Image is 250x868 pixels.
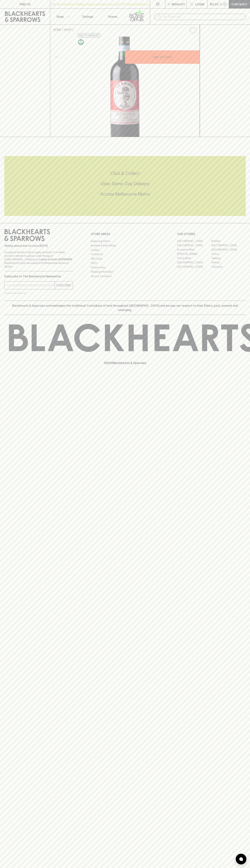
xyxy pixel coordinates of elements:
a: FAQ's [91,261,159,265]
a: Contact Us [91,252,159,256]
a: Fitzroy North [177,256,211,260]
h5: Across Melbourne Metro [4,191,246,197]
button: Add to wishlist [77,33,101,38]
a: Tastings [75,9,100,24]
a: Fitzroy [211,252,246,256]
a: Business & Bulk Gifting [91,243,159,248]
a: [PERSON_NAME] [177,252,211,256]
p: We will never spam you [4,291,73,295]
h5: Uber Same-Day Delivery [4,181,246,187]
a: SHOP [64,28,72,31]
a: [GEOGRAPHIC_DATA] [177,260,211,265]
p: Sibling owned and run since [DATE] [4,244,73,248]
a: [GEOGRAPHIC_DATA] [177,265,211,269]
a: Shipping Information [91,270,159,274]
p: Checkout [231,2,247,6]
div: Call to action block [4,156,246,216]
strong: Liquor License #32064953 [39,258,72,261]
p: OTHER AREAS [91,232,159,236]
p: Stores [108,14,117,19]
a: Prahran [211,260,246,265]
h5: Click & Collect [4,170,246,176]
p: Subscribe to The Blackhearts Newsletter [4,274,73,278]
img: 40767.png [50,37,200,137]
p: OUR STORES [177,232,246,236]
button: SUBSCRIBE [55,281,73,289]
a: Gift Cards [91,256,159,261]
button: Shop [50,9,75,24]
a: Terms & Conditions [91,274,159,278]
p: Tastings [82,14,93,19]
a: [GEOGRAPHIC_DATA] [177,243,211,248]
a: [GEOGRAPHIC_DATA] [211,243,246,248]
input: e.g. jane@blackheartsandsparrows.com.au [7,282,55,288]
a: Stores [100,9,125,24]
img: bubble-icon [239,857,243,861]
a: Geelong [211,256,246,260]
p: FIND US [19,2,31,6]
p: 0 [224,3,226,5]
a: [GEOGRAPHIC_DATA] [177,239,211,243]
p: ADD TO CART [153,55,172,59]
button: Add to wishlist [188,26,198,35]
p: Shop [56,14,64,19]
img: Vegan [78,39,84,45]
button: ADD TO CART [125,50,200,64]
p: SUBSCRIBE [56,283,71,287]
a: Careers [91,248,159,252]
p: Login [195,2,204,6]
p: It is against the law to sell or supply alcohol to, or to obtain alcohol on behalf of a person un... [4,250,73,268]
a: Privacy Policy [91,265,159,270]
p: Blackhearts & Sparrows acknowledges the traditional Custodians of land throughout [GEOGRAPHIC_DAT... [7,303,243,312]
a: Made without the use of any animal products. [77,38,85,46]
a: [GEOGRAPHIC_DATA] [211,248,246,252]
a: Braddon [211,239,246,243]
a: Thornbury [211,265,246,269]
a: Brunswick West [177,248,211,252]
a: HOME [53,28,61,31]
input: Try "Pinot noir" [163,14,243,20]
p: $0.00 [210,2,218,6]
a: Bottle Drop FAQ's [91,239,159,243]
p: Wishlist [172,2,185,6]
